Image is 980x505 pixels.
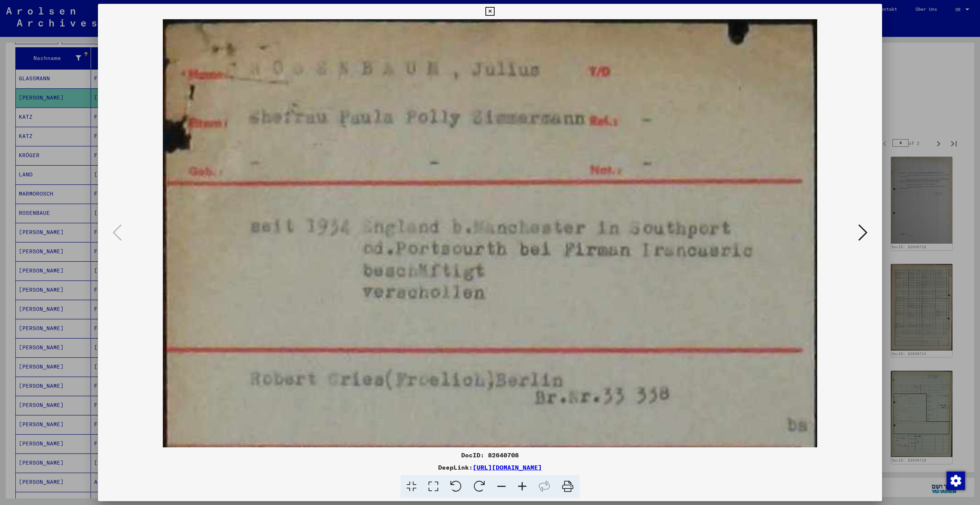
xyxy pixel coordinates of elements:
[124,19,856,447] img: 001.jpg
[947,472,965,490] img: Zustimmung ändern
[98,450,882,460] div: DocID: 82640708
[473,463,542,471] a: [URL][DOMAIN_NAME]
[98,463,882,472] div: DeepLink:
